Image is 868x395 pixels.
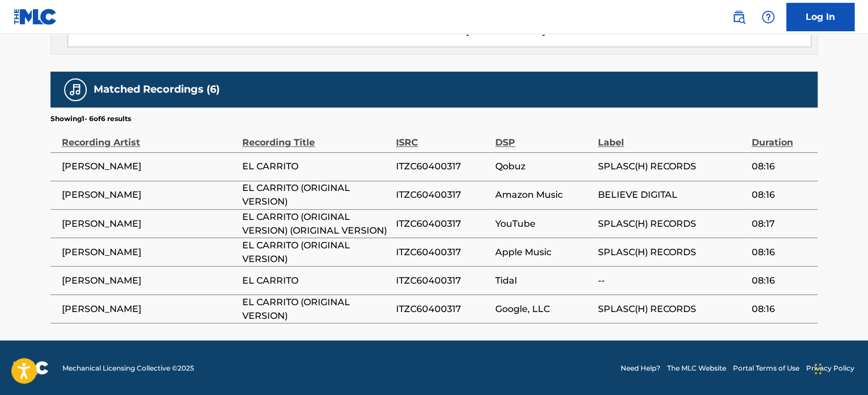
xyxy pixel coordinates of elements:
span: ITZC60400317 [395,245,490,259]
img: MLC Logo [14,9,57,25]
div: Help [757,6,779,28]
div: DSP [495,124,592,149]
span: ITZC60400317 [395,160,490,173]
span: ITZC60400317 [395,188,490,202]
span: YouTube [495,217,592,230]
span: [PERSON_NAME] [62,217,237,230]
a: Portal Terms of Use [733,363,799,373]
div: Drag [815,352,821,386]
img: help [761,10,775,24]
span: BELIEVE DIGITAL [598,188,745,202]
a: Need Help? [621,363,660,373]
span: [PERSON_NAME] [62,273,237,287]
span: ITZC60400317 [395,273,490,287]
img: Matched Recordings [69,83,82,97]
span: [PERSON_NAME] [62,302,237,315]
div: Recording Artist [62,124,237,149]
span: 08:16 [751,160,812,173]
a: The MLC Website [667,363,726,373]
span: EL CARRITO (ORIGINAL VERSION) (ORIGINAL VERSION) [242,210,390,237]
div: Recording Title [242,124,390,149]
span: Mechanical Licensing Collective © 2025 [62,363,194,373]
span: SPLASC(H) RECORDS [598,160,745,173]
a: Log In [786,3,854,31]
a: Public Search [727,6,750,28]
span: 08:16 [751,273,812,287]
span: -- [598,273,745,287]
span: SPLASC(H) RECORDS [598,217,745,230]
img: search [732,10,745,24]
div: Label [598,124,745,149]
span: [PERSON_NAME] [62,188,237,202]
span: SPLASC(H) RECORDS [598,245,745,259]
span: [PERSON_NAME] [466,26,545,36]
img: logo [14,361,49,375]
a: Privacy Policy [806,363,854,373]
span: [PERSON_NAME] [62,245,237,259]
span: EL CARRITO (ORIGINAL VERSION) [242,181,390,209]
span: Apple Music [495,245,592,259]
p: Showing 1 - 6 of 6 results [50,114,131,124]
span: 08:16 [751,302,812,315]
span: EL CARRITO [242,273,390,287]
span: ITZC60400317 [395,302,490,315]
span: EL CARRITO [242,160,390,173]
div: ISRC [395,124,490,149]
span: Qobuz [495,160,592,173]
span: Google, LLC [495,302,592,315]
span: SPLASC(H) RECORDS [598,302,745,315]
span: Tidal [495,273,592,287]
span: EL CARRITO (ORIGINAL VERSION) [242,238,390,265]
span: 08:16 [751,245,812,259]
span: [PERSON_NAME] [62,160,237,173]
span: ITZC60400317 [395,217,490,230]
div: Duration [751,124,812,149]
span: EL CARRITO (ORIGINAL VERSION) [242,295,390,322]
span: Amazon Music [495,188,592,202]
span: 08:17 [751,217,812,230]
span: 08:16 [751,188,812,202]
iframe: Chat Widget [811,340,868,395]
h5: Matched Recordings (6) [94,83,220,96]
